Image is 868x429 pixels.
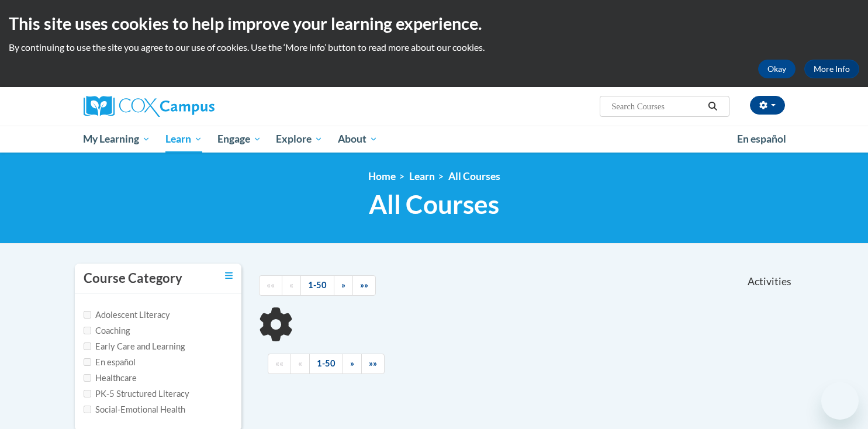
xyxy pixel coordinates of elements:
a: En español [729,127,794,151]
a: Begining [259,275,282,296]
label: Adolescent Literacy [84,309,170,321]
div: Main menu [66,126,803,153]
a: 1-50 [300,275,334,296]
button: Account Settings [750,96,785,115]
a: About [330,126,385,153]
input: Checkbox for Options [84,327,91,334]
input: Checkbox for Options [84,311,91,319]
span: En español [737,133,786,145]
span: All Courses [369,189,499,220]
span: «« [275,358,283,368]
span: Activities [748,275,791,288]
span: » [341,280,345,290]
a: Cox Campus [84,96,306,117]
label: Social-Emotional Health [84,403,185,416]
p: By continuing to use the site you agree to our use of cookies. Use the ‘More info’ button to read... [9,41,859,54]
a: Learn [409,170,435,182]
a: Explore [268,126,330,153]
label: Coaching [84,324,130,337]
input: Checkbox for Options [84,342,91,350]
a: Begining [268,354,291,374]
span: »» [360,280,368,290]
label: En español [84,356,136,369]
span: «« [267,280,275,290]
a: Next [343,354,362,374]
a: Learn [158,126,210,153]
label: PK-5 Structured Literacy [84,388,189,400]
span: » [350,358,354,368]
span: « [289,280,293,290]
span: Engage [217,132,261,146]
span: My Learning [83,132,150,146]
label: Healthcare [84,372,137,385]
img: Cox Campus [84,96,215,117]
iframe: Button to launch messaging window [821,382,859,420]
a: Engage [210,126,269,153]
input: Checkbox for Options [84,390,91,397]
span: Learn [165,132,202,146]
span: »» [369,358,377,368]
a: All Courses [448,170,500,182]
h3: Course Category [84,269,182,288]
a: End [361,354,385,374]
a: Next [334,275,353,296]
a: Previous [282,275,301,296]
a: 1-50 [309,354,343,374]
a: End [352,275,376,296]
label: Early Care and Learning [84,340,185,353]
input: Search Courses [610,99,704,113]
input: Checkbox for Options [84,374,91,382]
input: Checkbox for Options [84,406,91,413]
button: Search [704,99,721,113]
a: Previous [291,354,310,374]
span: About [338,132,378,146]
a: More Info [804,60,859,78]
a: My Learning [76,126,158,153]
h2: This site uses cookies to help improve your learning experience. [9,12,859,35]
button: Okay [758,60,796,78]
span: Explore [276,132,323,146]
a: Toggle collapse [225,269,233,282]
a: Home [368,170,396,182]
span: « [298,358,302,368]
input: Checkbox for Options [84,358,91,366]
